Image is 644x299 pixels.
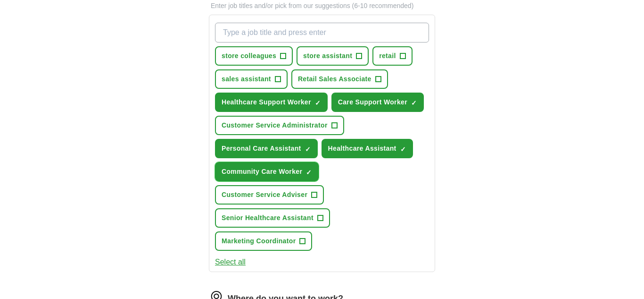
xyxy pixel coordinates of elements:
[322,139,413,158] button: Healthcare Assistant✓
[305,145,311,153] span: ✓
[215,185,324,205] button: Customer Service Adviser
[222,190,307,200] span: Customer Service Adviser
[298,74,372,84] span: Retail Sales Associate
[215,69,288,89] button: sales assistant
[215,162,319,181] button: Community Care Worker✓
[222,167,302,177] span: Community Care Worker
[379,51,396,61] span: retail
[297,46,369,66] button: store assistant
[303,51,352,61] span: store assistant
[222,144,301,154] span: Personal Care Assistant
[215,93,328,112] button: Healthcare Support Worker✓
[222,74,271,84] span: sales assistant
[331,93,424,112] button: Care Support Worker✓
[328,144,396,154] span: Healthcare Assistant
[222,236,296,246] span: Marketing Coordinator
[215,46,293,66] button: store colleagues
[372,46,413,66] button: retail
[222,120,328,130] span: Customer Service Administrator
[411,99,417,107] span: ✓
[222,51,276,61] span: store colleagues
[222,97,311,107] span: Healthcare Support Worker
[338,97,407,107] span: Care Support Worker
[315,99,321,107] span: ✓
[222,213,314,223] span: Senior Healthcare Assistant
[215,23,429,43] input: Type a job title and press enter
[215,208,330,228] button: Senior Healthcare Assistant
[215,256,246,268] button: Select all
[215,139,318,158] button: Personal Care Assistant✓
[215,231,312,251] button: Marketing Coordinator
[306,169,312,176] span: ✓
[291,69,388,89] button: Retail Sales Associate
[400,145,406,153] span: ✓
[215,116,344,135] button: Customer Service Administrator
[209,1,435,11] p: Enter job titles and/or pick from our suggestions (6-10 recommended)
